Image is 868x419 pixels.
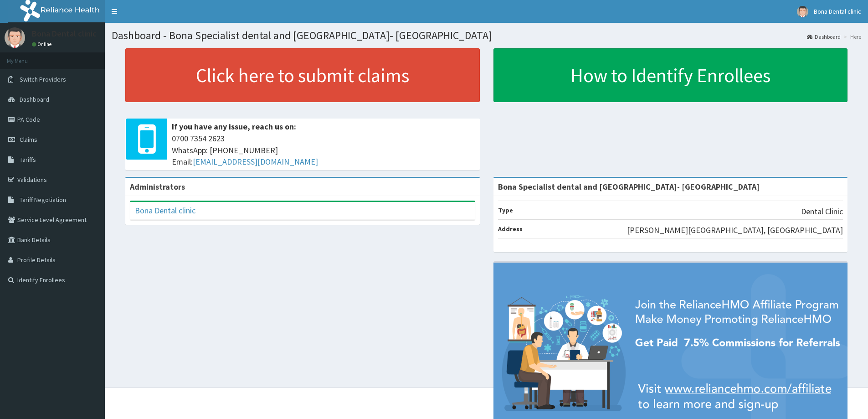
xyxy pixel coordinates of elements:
[125,48,480,102] a: Click here to submit claims
[5,27,25,48] img: User Image
[814,7,861,16] span: Bona Dental clinic
[135,205,195,216] a: Bona Dental clinic
[172,121,296,132] b: If you have any issue, reach us on:
[20,135,37,144] span: Claims
[130,181,185,192] b: Administrators
[498,225,523,233] b: Address
[498,181,760,192] strong: Bona Specialist dental and [GEOGRAPHIC_DATA]- [GEOGRAPHIC_DATA]
[112,30,861,41] h1: Dashboard - Bona Specialist dental and [GEOGRAPHIC_DATA]- [GEOGRAPHIC_DATA]
[20,196,66,204] span: Tariff Negotiation
[32,41,54,47] a: Online
[193,156,318,167] a: [EMAIL_ADDRESS][DOMAIN_NAME]
[842,33,861,41] li: Here
[32,30,97,38] p: Bona Dental clinic
[172,133,475,168] span: 0700 7354 2623 WhatsApp: [PHONE_NUMBER] Email:
[498,206,513,214] b: Type
[807,33,841,41] a: Dashboard
[797,6,808,17] img: User Image
[20,75,66,83] span: Switch Providers
[20,95,49,103] span: Dashboard
[627,224,843,236] p: [PERSON_NAME][GEOGRAPHIC_DATA], [GEOGRAPHIC_DATA]
[493,48,848,102] a: How to Identify Enrollees
[801,206,843,217] p: Dental Clinic
[20,155,36,164] span: Tariffs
